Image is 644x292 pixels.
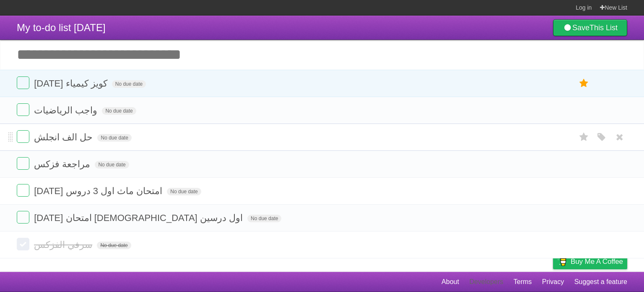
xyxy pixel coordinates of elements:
[576,76,592,90] label: Star task
[112,80,146,88] span: No due date
[17,157,29,170] label: Done
[514,274,532,290] a: Terms
[553,19,627,36] a: SaveThis List
[553,254,627,269] a: Buy me a coffee
[17,76,29,89] label: Done
[557,254,569,268] img: Buy me a coffee
[441,274,459,290] a: About
[469,274,503,290] a: Developers
[97,134,131,142] span: No due date
[17,184,29,197] label: Done
[34,213,245,223] span: [DATE] امتحان [DEMOGRAPHIC_DATA] اول درسين
[247,215,281,222] span: No due date
[589,24,618,32] b: This List
[17,22,106,33] span: My to-do list [DATE]
[34,239,94,250] span: سرفي الفزكس
[97,242,131,249] span: No due date
[102,107,136,115] span: No due date
[34,159,92,169] span: مراجعة فزكس
[574,274,627,290] a: Suggest a feature
[17,238,29,250] label: Done
[34,78,109,89] span: [DATE] كويز كيمياء
[542,274,564,290] a: Privacy
[17,211,29,224] label: Done
[95,161,129,168] span: No due date
[576,130,592,144] label: Star task
[571,254,623,269] span: Buy me a coffee
[34,186,164,196] span: [DATE] امتحان ماث اول 3 دروس
[17,130,29,143] label: Done
[17,103,29,116] label: Done
[34,105,99,116] span: واجب الرياضيات
[34,132,95,142] span: حل الف انجلش
[167,188,201,195] span: No due date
